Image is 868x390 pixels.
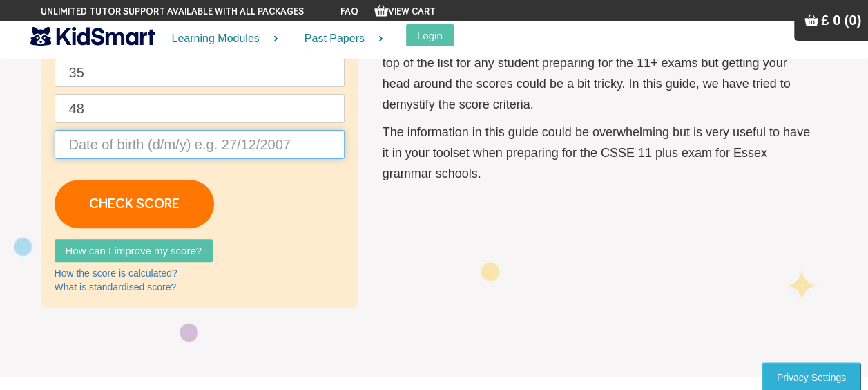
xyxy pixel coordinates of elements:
[55,281,177,292] a: What is standardised score?
[340,7,358,17] a: FAQ
[287,21,392,57] a: Past Papers
[383,32,814,115] p: Understanding the pass marks and the admissions criteria should be on the top of the list for any...
[155,21,287,57] a: Learning Modules
[30,24,155,48] img: KidSmart logo
[55,58,345,87] input: English raw score
[383,122,814,184] p: The information in this guide could be overwhelming but is very useful to have it in your toolset...
[374,3,388,17] img: Your items in the shopping basket
[406,24,454,46] button: Login
[55,239,213,262] a: How can I improve my score?
[41,5,304,19] span: Unlimited tutor support available with all packages
[804,13,818,27] img: Your items in the shopping basket
[374,7,436,17] a: View Cart
[55,180,214,228] a: CHECK SCORE
[55,130,345,159] input: Date of birth (d/m/y) e.g. 27/12/2007
[55,268,177,279] a: How the score is calculated?
[821,12,861,28] span: £ 0 (0)
[55,94,345,123] input: Maths raw score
